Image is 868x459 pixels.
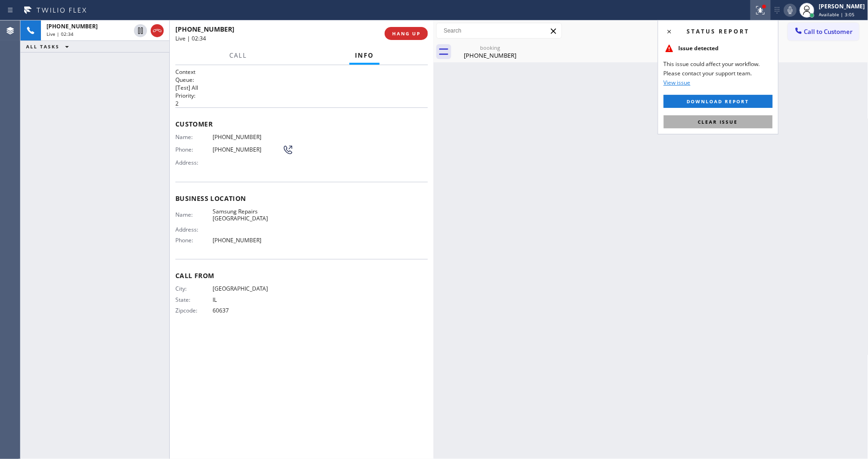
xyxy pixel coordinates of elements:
[47,22,98,30] span: [PHONE_NUMBER]
[20,41,78,52] button: ALL TASKS
[349,47,380,65] button: Info
[175,120,428,128] span: Customer
[175,226,213,233] span: Address:
[213,133,282,140] span: [PHONE_NUMBER]
[437,23,561,38] input: Search
[175,76,428,84] h2: Queue:
[175,133,213,140] span: Name:
[213,307,282,314] span: 60637
[213,296,282,303] span: IL
[175,237,213,244] span: Phone:
[213,146,282,153] span: [PHONE_NUMBER]
[385,27,428,40] button: HANG UP
[175,307,213,314] span: Zipcode:
[175,68,428,76] h1: Context
[455,41,525,62] div: (312) 834-8064
[151,24,164,37] button: Hang up
[175,84,428,92] p: [Test] All
[455,51,525,60] div: [PHONE_NUMBER]
[224,47,253,65] button: Call
[819,11,855,18] span: Available | 3:05
[229,51,247,60] span: Call
[819,2,865,10] div: [PERSON_NAME]
[134,24,147,37] button: Hold Customer
[213,208,282,222] span: Samsung Repairs [GEOGRAPHIC_DATA]
[175,146,213,153] span: Phone:
[175,211,213,218] span: Name:
[392,30,421,37] span: HANG UP
[47,31,73,37] span: Live | 02:34
[26,43,60,50] span: ALL TASKS
[784,4,797,17] button: Mute
[175,25,234,33] span: [PHONE_NUMBER]
[175,34,206,42] span: Live | 02:34
[804,27,853,36] span: Call to Customer
[175,285,213,292] span: City:
[213,237,282,244] span: [PHONE_NUMBER]
[175,92,428,100] h2: Priority:
[175,271,428,280] span: Call From
[175,159,213,166] span: Address:
[213,285,282,292] span: [GEOGRAPHIC_DATA]
[175,194,428,203] span: Business location
[175,100,428,107] p: 2
[455,44,525,51] div: booking
[355,51,374,60] span: Info
[175,296,213,303] span: State:
[788,23,859,40] button: Call to Customer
